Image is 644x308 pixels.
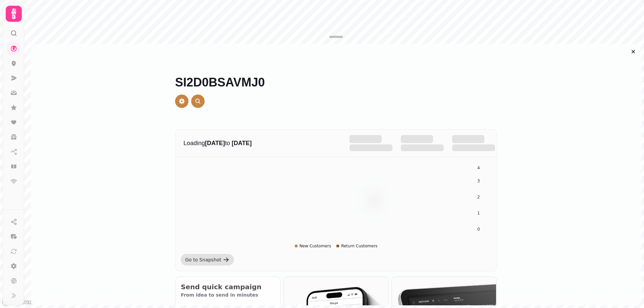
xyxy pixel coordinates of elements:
[336,243,377,249] div: Return Customers
[232,140,252,146] strong: [DATE]
[628,46,639,57] button: Close drawer
[477,166,480,170] tspan: 4
[477,227,480,232] tspan: 0
[181,254,234,265] a: Go to Snapshot
[477,195,480,199] tspan: 2
[185,256,221,263] div: Go to Snapshot
[2,298,32,306] a: Mapbox logo
[181,292,275,298] p: From idea to send in minutes
[477,179,480,183] tspan: 3
[183,138,336,148] p: Loading to
[175,60,497,89] h1: SI2D0BSAVMJ0
[205,140,225,146] strong: [DATE]
[181,282,275,292] h2: Send quick campaign
[477,211,480,215] tspan: 1
[295,243,331,249] div: New Customers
